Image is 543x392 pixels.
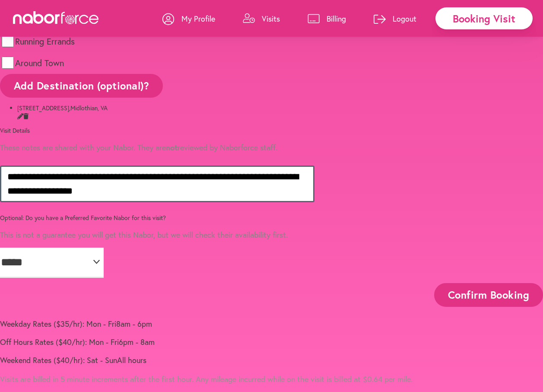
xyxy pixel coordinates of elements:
[262,13,280,24] p: Visits
[327,13,346,24] p: Billing
[243,6,280,32] a: Visits
[15,59,64,67] label: Around Town
[181,13,215,24] p: My Profile
[54,355,85,365] span: ($ 40 /hr):
[117,355,146,365] span: All hours
[162,6,215,32] a: My Profile
[17,104,108,112] span: [STREET_ADDRESS] , Midlothian , VA
[56,337,87,347] span: ($ 40 /hr):
[116,319,152,329] span: 8am - 6pm
[374,6,416,32] a: Logout
[89,337,119,347] span: Mon - Fri
[308,6,346,32] a: Billing
[87,355,117,365] span: Sat - Sun
[86,319,116,329] span: Mon - Fri
[15,37,75,46] label: Running Errands
[166,142,178,153] strong: not
[119,337,155,347] span: 6pm - 8am
[435,7,533,29] div: Booking Visit
[393,13,416,24] p: Logout
[54,319,84,329] span: ($ 35 /hr):
[434,283,543,307] button: Confirm Booking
